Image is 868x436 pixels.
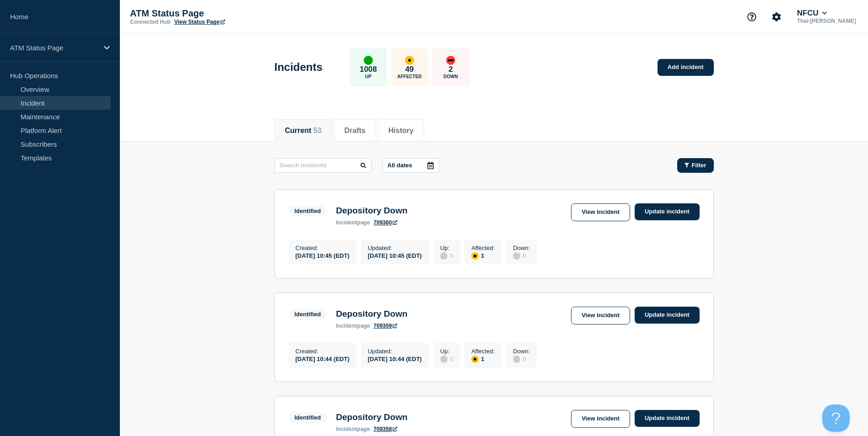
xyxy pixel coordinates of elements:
[440,348,453,355] p: Up :
[571,203,630,221] a: View incident
[368,355,422,362] div: [DATE] 10:44 (EDT)
[388,162,412,169] p: All dates
[405,65,414,74] p: 49
[635,307,700,324] a: Update incident
[571,307,630,324] a: View incident
[513,245,530,251] p: Down :
[130,8,313,19] p: ATM Status Page
[289,412,327,423] span: Identified
[336,323,357,329] span: incident
[471,251,495,260] div: 1
[285,127,322,135] button: Current 53
[440,356,447,363] div: disabled
[471,355,495,363] div: 1
[360,65,377,74] p: 1008
[336,206,407,216] h3: Depository Down
[471,356,479,363] div: affected
[130,19,171,25] p: Connected Hub
[275,61,323,74] h1: Incidents
[571,410,630,428] a: View incident
[471,245,495,251] p: Affected :
[513,348,530,355] p: Down :
[635,410,700,427] a: Update incident
[336,323,370,329] p: page
[443,74,458,79] p: Down
[405,56,414,65] div: affected
[513,251,530,260] div: 0
[289,309,327,319] span: Identified
[365,74,372,79] p: Up
[296,355,350,362] div: [DATE] 10:44 (EDT)
[388,127,414,135] button: History
[275,158,372,173] input: Search incidents
[471,252,479,260] div: affected
[373,426,397,432] a: 709358
[296,251,350,259] div: [DATE] 10:45 (EDT)
[336,412,407,422] h3: Depository Down
[368,251,422,259] div: [DATE] 10:45 (EDT)
[368,348,422,355] p: Updated :
[440,245,453,251] p: Up :
[440,252,447,260] div: disabled
[692,162,706,169] span: Filter
[513,252,520,260] div: disabled
[174,19,225,25] a: View Status Page
[742,7,761,27] button: Support
[677,158,714,173] button: Filter
[658,59,714,76] a: Add incident
[397,74,421,79] p: Affected
[336,219,370,226] p: page
[364,56,373,65] div: up
[10,44,98,52] p: ATM Status Page
[368,245,422,251] p: Updated :
[336,309,407,319] h3: Depository Down
[795,18,858,24] p: Thai-[PERSON_NAME]
[513,355,530,363] div: 0
[448,65,453,74] p: 2
[795,9,829,18] button: NFCU
[822,404,850,432] iframe: Help Scout Beacon - Open
[440,355,453,363] div: 0
[446,56,455,65] div: down
[336,426,357,432] span: incident
[383,158,439,173] button: All dates
[345,127,366,135] button: Drafts
[471,348,495,355] p: Affected :
[767,7,786,27] button: Account settings
[373,219,397,226] a: 709360
[373,323,397,329] a: 709359
[313,127,322,134] span: 53
[635,203,700,220] a: Update incident
[513,356,520,363] div: disabled
[296,348,350,355] p: Created :
[336,219,357,226] span: incident
[440,251,453,260] div: 0
[336,426,370,432] p: page
[289,206,327,216] span: Identified
[296,245,350,251] p: Created :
